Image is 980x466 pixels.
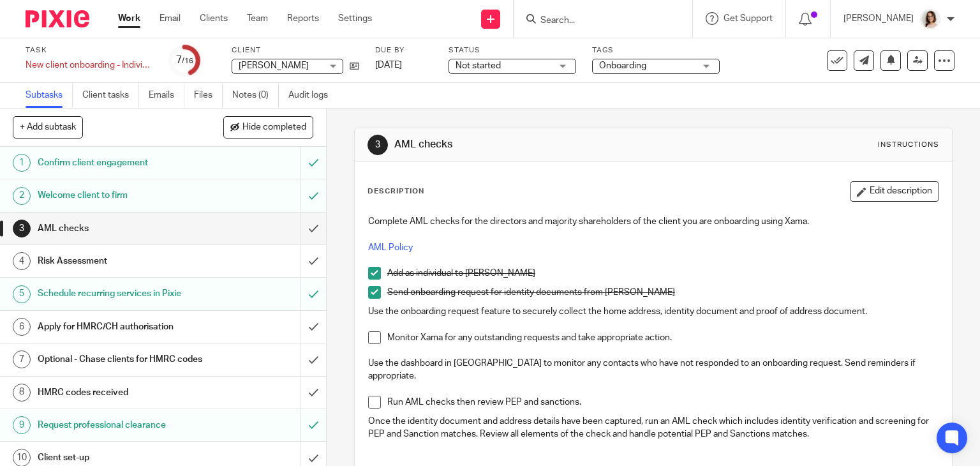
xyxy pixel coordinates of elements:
[843,12,914,25] p: [PERSON_NAME]
[38,317,204,336] h1: Apply for HMRC/CH authorisation
[13,416,31,434] div: 9
[368,305,939,318] p: Use the onboarding request feature to securely collect the home address, identity document and pr...
[200,12,228,25] a: Clients
[288,83,338,108] a: Audit logs
[850,181,939,202] button: Edit description
[368,415,939,441] p: Once the identity document and address details have been captured, run an AML check which include...
[387,286,939,299] p: Send onboarding request for identity documents from [PERSON_NAME]
[13,285,31,303] div: 5
[13,187,31,205] div: 2
[13,318,31,336] div: 6
[26,10,89,27] img: Pixie
[387,267,939,280] p: Add as individual to [PERSON_NAME]
[375,45,433,56] label: Due by
[368,243,413,252] a: AML Policy
[38,383,204,402] h1: HMRC codes received
[13,350,31,368] div: 7
[387,331,939,344] p: Monitor Xama for any outstanding requests and take appropriate action.
[176,53,193,68] div: 7
[38,284,204,303] h1: Schedule recurring services in Pixie
[338,12,372,25] a: Settings
[232,83,279,108] a: Notes (0)
[449,45,576,56] label: Status
[149,83,184,108] a: Emails
[367,135,388,155] div: 3
[26,45,153,56] label: Task
[38,186,204,205] h1: Welcome client to firm
[368,215,939,228] p: Complete AML checks for the directors and majority shareholders of the client you are onboarding ...
[38,219,204,238] h1: AML checks
[592,45,720,56] label: Tags
[38,416,204,435] h1: Request professional clearance
[724,14,773,23] span: Get Support
[394,138,680,151] h1: AML checks
[13,116,83,138] button: + Add subtask
[232,45,359,56] label: Client
[13,384,31,402] div: 8
[26,59,153,71] div: New client onboarding - Individual
[247,12,268,25] a: Team
[182,57,193,64] small: /16
[13,154,31,172] div: 1
[367,186,424,197] p: Description
[539,15,654,27] input: Search
[223,116,313,138] button: Hide completed
[387,396,939,409] p: Run AML checks then review PEP and sanctions.
[82,83,139,108] a: Client tasks
[38,252,204,271] h1: Risk Assessment
[38,153,204,172] h1: Confirm client engagement
[239,61,309,70] span: [PERSON_NAME]
[368,357,939,383] p: Use the dashboard in [GEOGRAPHIC_DATA] to monitor any contacts who have not responded to an onboa...
[456,61,501,70] span: Not started
[287,12,319,25] a: Reports
[13,252,31,270] div: 4
[26,83,73,108] a: Subtasks
[920,9,940,29] img: Caroline%20-%20HS%20-%20LI.png
[375,61,402,70] span: [DATE]
[13,220,31,237] div: 3
[599,61,646,70] span: Onboarding
[242,123,306,133] span: Hide completed
[160,12,181,25] a: Email
[118,12,140,25] a: Work
[194,83,223,108] a: Files
[878,140,939,150] div: Instructions
[38,350,204,369] h1: Optional - Chase clients for HMRC codes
